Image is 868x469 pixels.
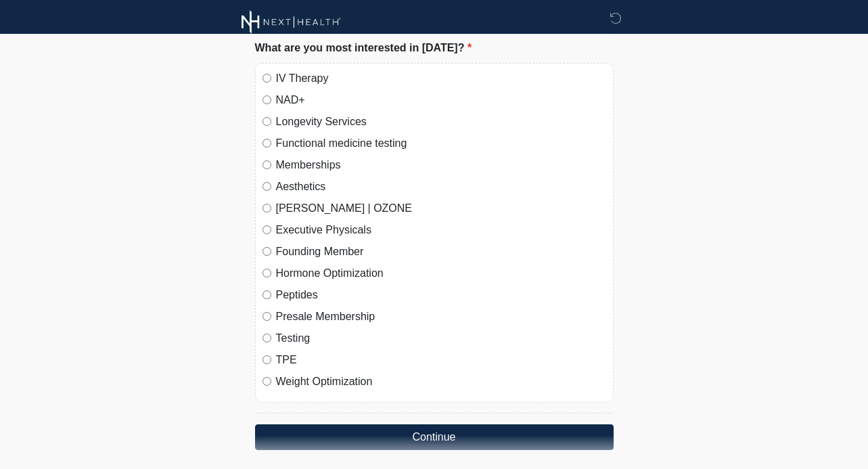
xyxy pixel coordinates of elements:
[262,334,271,342] input: Testing
[276,114,606,130] label: Longevity Services
[276,352,606,368] label: TPE
[276,374,606,390] label: Weight Optimization
[276,222,606,238] label: Executive Physicals
[276,309,606,325] label: Presale Membership
[276,135,606,152] label: Functional medicine testing
[262,377,271,386] input: Weight Optimization
[276,287,606,303] label: Peptides
[276,179,606,195] label: Aesthetics
[276,330,606,347] label: Testing
[276,244,606,260] label: Founding Member
[255,424,614,450] button: Continue
[262,117,271,126] input: Longevity Services
[276,70,606,87] label: IV Therapy
[276,265,606,282] label: Hormone Optimization
[262,139,271,148] input: Functional medicine testing
[262,290,271,299] input: Peptides
[276,92,606,108] label: NAD+
[262,95,271,104] input: NAD+
[262,204,271,213] input: [PERSON_NAME] | OZONE
[262,74,271,83] input: IV Therapy
[262,182,271,191] input: Aesthetics
[262,247,271,256] input: Founding Member
[262,269,271,277] input: Hormone Optimization
[255,40,472,56] label: What are you most interested in [DATE]?
[262,355,271,364] input: TPE
[262,160,271,169] input: Memberships
[276,200,606,217] label: [PERSON_NAME] | OZONE
[262,312,271,321] input: Presale Membership
[262,225,271,234] input: Executive Physicals
[242,10,341,34] img: Next Health Wellness Logo
[276,157,606,173] label: Memberships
